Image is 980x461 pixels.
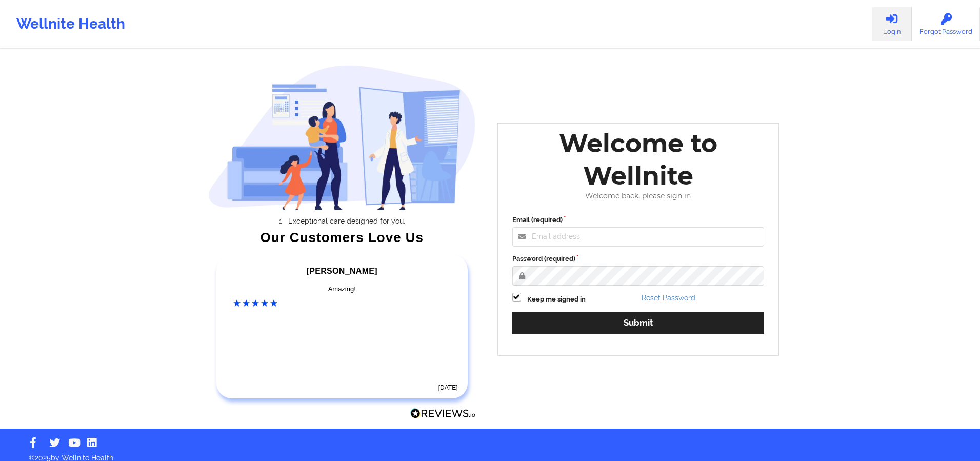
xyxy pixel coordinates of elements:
[912,7,980,41] a: Forgot Password
[505,192,772,201] div: Welcome back, please sign in
[217,217,476,225] li: Exceptional care designed for you.
[410,408,476,422] a: Reviews.io Logo
[307,267,377,275] span: [PERSON_NAME]
[438,384,458,391] time: [DATE]
[233,284,451,294] div: Amazing!
[512,215,765,225] label: Email (required)
[505,127,772,192] div: Welcome to Wellnite
[512,312,765,334] button: Submit
[642,294,695,302] a: Reset Password
[512,227,765,247] input: Email address
[512,254,765,264] label: Password (required)
[872,7,912,41] a: Login
[410,408,476,419] img: Reviews.io Logo
[208,232,476,243] div: Our Customers Love Us
[208,65,476,210] img: wellnite-auth-hero_200.c722682e.png
[527,294,586,305] label: Keep me signed in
